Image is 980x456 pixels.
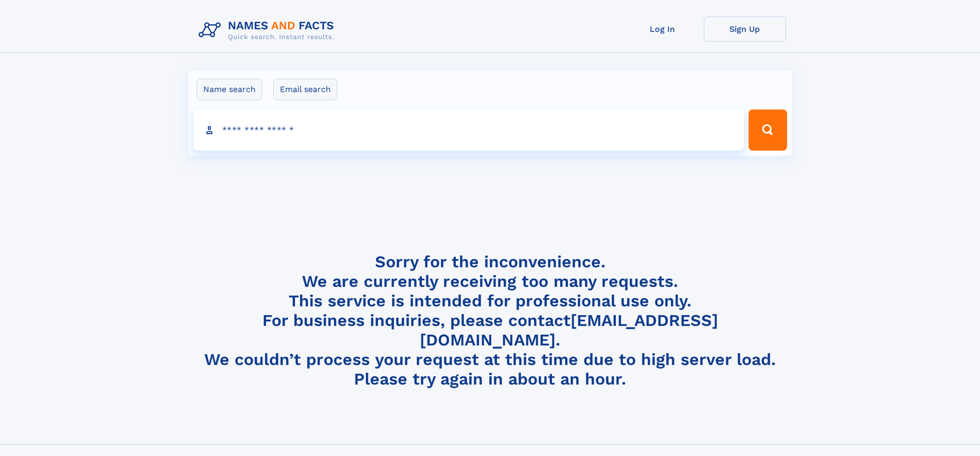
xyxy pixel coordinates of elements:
[749,110,787,151] button: Search Button
[704,16,786,42] a: Sign Up
[420,311,718,350] a: [EMAIL_ADDRESS][DOMAIN_NAME]
[273,79,337,100] label: Email search
[621,16,704,42] a: Log In
[194,16,343,44] img: Logo Names and Facts
[193,110,744,151] input: search input
[194,252,786,389] h4: Sorry for the inconvenience. We are currently receiving too many requests. This service is intend...
[197,79,262,100] label: Name search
